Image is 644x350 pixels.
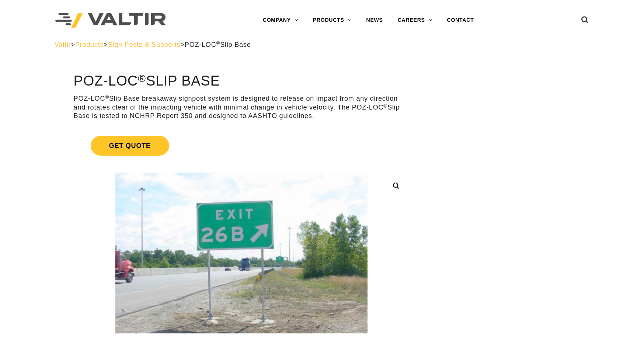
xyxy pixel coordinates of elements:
[216,41,220,46] sup: ®
[306,13,359,28] a: PRODUCTS
[55,41,589,49] div: > > >
[255,13,306,28] a: COMPANY
[74,94,410,120] p: POZ-LOC Slip Base breakaway signpost system is designed to release on impact from any direction a...
[55,41,71,48] a: Valtir
[108,41,181,48] a: Sign Posts & Supports
[383,103,387,109] sup: ®
[74,73,410,89] h1: POZ-LOC Slip Base
[440,13,481,28] a: CONTACT
[75,41,104,48] a: Products
[55,13,166,28] img: Valtir
[74,127,410,164] a: Get Quote
[138,72,146,84] sup: ®
[91,136,169,156] span: Get Quote
[390,13,440,28] a: CAREERS
[185,41,251,48] span: POZ-LOC Slip Base
[105,94,109,100] sup: ®
[359,13,390,28] a: NEWS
